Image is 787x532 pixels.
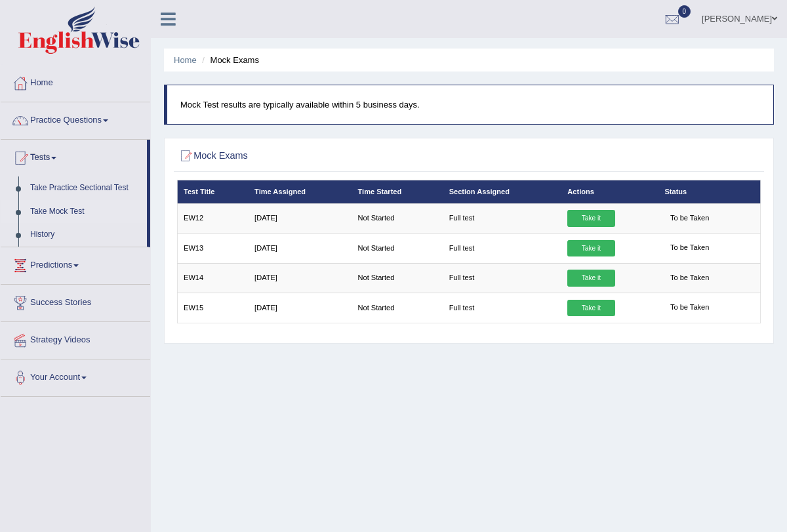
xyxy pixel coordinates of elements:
a: Take it [567,210,615,227]
a: Your Account [1,359,150,392]
a: Home [174,55,197,65]
td: [DATE] [249,203,352,233]
a: Predictions [1,247,150,280]
th: Status [658,180,761,203]
td: EW14 [177,263,249,293]
td: Not Started [352,293,443,323]
h2: Mock Exams [177,148,539,165]
td: Full test [443,263,561,293]
a: Take Practice Sectional Test [24,176,147,200]
td: Not Started [352,203,443,233]
td: Full test [443,203,561,233]
th: Time Started [352,180,443,203]
a: Take it [567,240,615,257]
th: Actions [561,180,658,203]
td: [DATE] [249,234,352,263]
span: To be Taken [664,210,714,227]
a: Take it [567,270,615,287]
td: Not Started [352,263,443,293]
td: Full test [443,234,561,263]
span: To be Taken [664,240,714,257]
span: To be Taken [664,300,714,317]
a: Success Stories [1,285,150,317]
th: Test Title [177,180,249,203]
li: Mock Exams [199,54,259,66]
p: Mock Test results are typically available within 5 business days. [180,98,760,111]
td: [DATE] [249,263,352,293]
td: Full test [443,293,561,323]
a: Home [1,65,150,98]
td: EW15 [177,293,249,323]
th: Section Assigned [443,180,561,203]
th: Time Assigned [249,180,352,203]
td: [DATE] [249,293,352,323]
span: 0 [678,5,691,18]
a: Strategy Videos [1,322,150,355]
a: Practice Questions [1,102,150,135]
a: History [24,223,147,247]
td: Not Started [352,234,443,263]
td: EW12 [177,203,249,233]
a: Tests [1,140,147,173]
span: To be Taken [664,270,714,287]
td: EW13 [177,234,249,263]
a: Take Mock Test [24,200,147,224]
a: Take it [567,300,615,317]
